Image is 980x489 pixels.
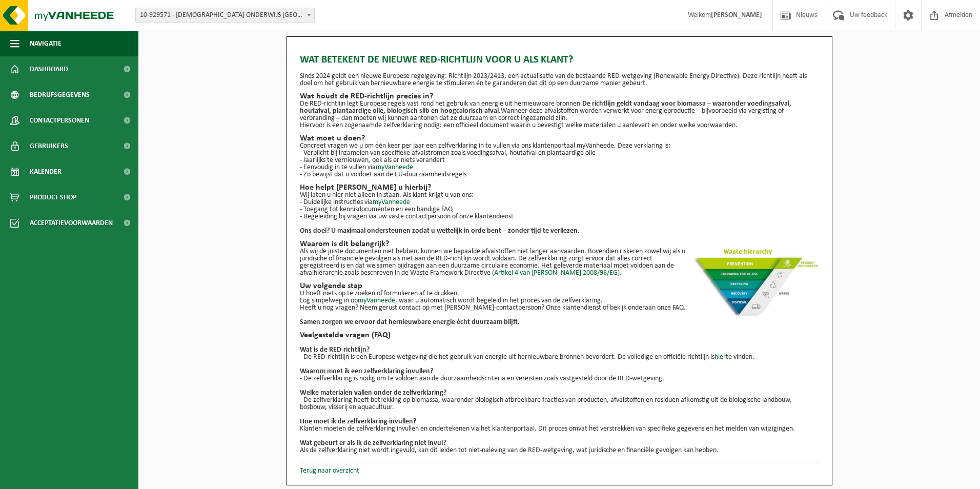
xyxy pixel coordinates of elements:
p: Hiervoor is een zogenaamde zelfverklaring nodig: een officieel document waarin u bevestigt welke ... [300,122,819,129]
p: - Toegang tot kennisdocumenten en een handige FAQ [300,206,819,213]
span: Bedrijfsgegevens [30,82,90,108]
span: Wat betekent de nieuwe RED-richtlijn voor u als klant? [300,52,573,68]
span: Product Shop [30,185,76,210]
p: Concreet vragen we u om één keer per jaar een zelfverklaring in te vullen via ons klantenportaal ... [300,142,819,150]
p: - Duidelijke instructies via [300,199,819,206]
p: U hoeft niets op te zoeken of formulieren af te drukken. Log simpelweg in op , waar u automatisch... [300,290,819,304]
strong: [PERSON_NAME] [711,11,762,19]
p: Als wij de juiste documenten niet hebben, kunnen we bepaalde afvalstoffen niet langer aanvaarden.... [300,248,819,277]
span: 10-929571 - KATHOLIEK ONDERWIJS SINT-MICHIEL VZW AGNETENCOLLEGE - PEER [136,8,314,23]
p: - Zo bewijst dat u voldoet aan de EU-duurzaamheidsregels [300,171,819,178]
b: Samen zorgen we ervoor dat hernieuwbare energie écht duurzaam blijft. [300,318,520,326]
p: Sinds 2024 geldt een nieuwe Europese regelgeving: Richtlijn 2023/2413, een actualisatie van de be... [300,73,819,87]
span: Kalender [30,159,62,185]
p: - De zelfverklaring is nodig om te voldoen aan de duurzaamheidscriteria en vereisten zoals vastge... [300,375,819,382]
strong: De richtlijn geldt vandaag voor biomassa – waaronder voedingsafval, houtafval, plantaardige olie,... [300,100,791,115]
h2: Veelgestelde vragen (FAQ) [300,331,819,339]
a: Terug naar overzicht [300,467,359,475]
h2: Waarom is dit belangrijk? [300,240,819,248]
p: - Eenvoudig in te vullen via [300,164,819,171]
h2: Uw volgende stap [300,282,819,290]
p: Heeft u nog vragen? Neem gerust contact op met [PERSON_NAME]-contactpersoon? Onze klantendienst o... [300,304,819,312]
h2: Wat moet u doen? [300,134,819,142]
span: Dashboard [30,56,68,82]
b: Wat gebeurt er als ik de zelfverklaring niet invul? [300,439,446,447]
b: Waarom moet ik een zelfverklaring invullen? [300,368,433,375]
a: Artikel 4 van [PERSON_NAME] 2008/98/EG [494,269,618,277]
b: Welke materialen vallen onder de zelfverklaring? [300,389,446,397]
p: Klanten moeten de zelfverklaring invullen en ondertekenen via het klantenportaal. Dit proces omva... [300,425,819,433]
p: - Begeleiding bij vragen via uw vaste contactpersoon of onze klantendienst [300,213,819,220]
span: Navigatie [30,31,62,56]
span: Contactpersonen [30,108,89,133]
b: Wat is de RED-richtlijn? [300,346,370,354]
p: - Jaarlijks te vernieuwen, ook als er niets verandert [300,157,819,164]
p: - De zelfverklaring heeft betrekking op biomassa, waaronder biologisch afbreekbare fracties van p... [300,397,819,411]
a: myVanheede [358,297,395,304]
h2: Wat houdt de RED-richtlijn precies in? [300,92,819,100]
b: Hoe moet ik de zelfverklaring invullen? [300,418,416,425]
p: - Verplicht bij inzamelen van specifieke afvalstromen zoals voedingsafval, houtafval en plantaard... [300,150,819,157]
a: hier [714,353,726,361]
p: Wij laten u hier niet alleen in staan. Als klant krijgt u van ons: [300,192,819,199]
p: - De RED-richtlijn is een Europese wetgeving die het gebruik van energie uit hernieuwbare bronnen... [300,354,819,361]
span: Acceptatievoorwaarden [30,210,113,236]
p: Als de zelfverklaring niet wordt ingevuld, kan dit leiden tot niet-naleving van de RED-wetgeving,... [300,447,819,454]
a: myVanheede [376,164,413,171]
strong: Ons doel? U maximaal ondersteunen zodat u wettelijk in orde bent – zonder tijd te verliezen. [300,227,580,235]
span: Gebruikers [30,133,68,159]
h2: Hoe helpt [PERSON_NAME] u hierbij? [300,184,819,192]
a: myVanheede [373,198,410,206]
span: 10-929571 - KATHOLIEK ONDERWIJS SINT-MICHIEL VZW AGNETENCOLLEGE - PEER [135,8,315,23]
p: De RED-richtlijn legt Europese regels vast rond het gebruik van energie uit hernieuwbare bronnen.... [300,100,819,122]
